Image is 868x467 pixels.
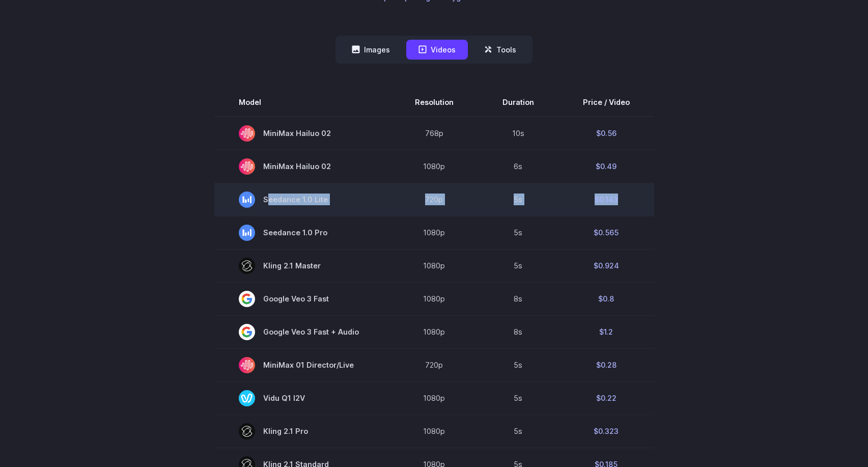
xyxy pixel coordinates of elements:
[390,150,478,183] td: 1080p
[390,88,478,117] th: Resolution
[239,324,366,340] span: Google Veo 3 Fast + Audio
[239,423,366,439] span: Kling 2.1 Pro
[478,415,558,448] td: 5s
[239,225,366,241] span: Seedance 1.0 Pro
[558,381,654,415] td: $0.22
[472,40,528,60] button: Tools
[558,282,654,315] td: $0.8
[239,390,366,406] span: Vidu Q1 I2V
[214,88,390,117] th: Model
[478,381,558,415] td: 5s
[558,348,654,381] td: $0.28
[558,183,654,216] td: $0.143
[478,315,558,348] td: 8s
[558,88,654,117] th: Price / Video
[239,357,366,373] span: MiniMax 01 Director/Live
[558,216,654,249] td: $0.565
[478,88,558,117] th: Duration
[390,216,478,249] td: 1080p
[390,415,478,448] td: 1080p
[558,315,654,348] td: $1.2
[558,150,654,183] td: $0.49
[406,40,468,60] button: Videos
[478,282,558,315] td: 8s
[478,117,558,150] td: 10s
[478,216,558,249] td: 5s
[390,282,478,315] td: 1080p
[239,158,366,175] span: MiniMax Hailuo 02
[239,291,366,307] span: Google Veo 3 Fast
[478,249,558,282] td: 5s
[239,191,366,208] span: Seedance 1.0 Lite
[239,258,366,274] span: Kling 2.1 Master
[390,315,478,348] td: 1080p
[390,381,478,415] td: 1080p
[390,348,478,381] td: 720p
[478,150,558,183] td: 6s
[558,117,654,150] td: $0.56
[390,183,478,216] td: 720p
[390,249,478,282] td: 1080p
[478,183,558,216] td: 5s
[478,348,558,381] td: 5s
[390,117,478,150] td: 768p
[558,415,654,448] td: $0.323
[239,125,366,142] span: MiniMax Hailuo 02
[340,40,402,60] button: Images
[558,249,654,282] td: $0.924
